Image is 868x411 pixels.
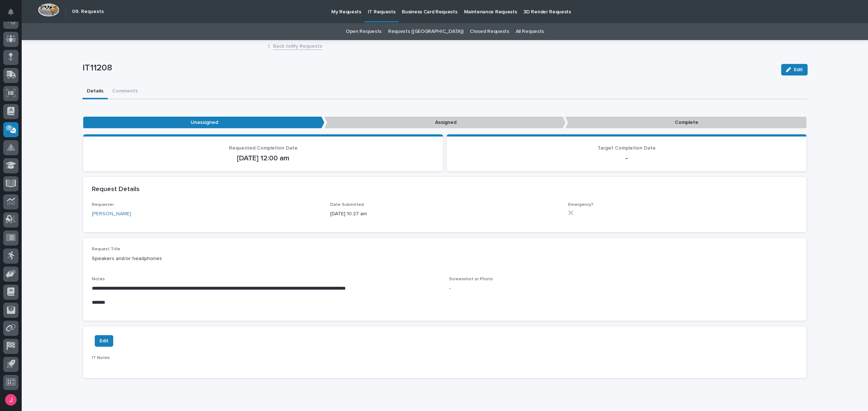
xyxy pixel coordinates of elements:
[92,203,114,207] span: Requester
[38,3,59,17] img: Workspace Logo
[449,277,493,281] span: Screenshot or Photo
[99,337,109,345] span: Edit
[82,63,775,73] p: IT11208
[92,356,110,360] span: IT Notes
[794,66,803,73] span: Edit
[449,285,798,293] p: -
[82,84,108,99] button: Details
[346,23,382,40] a: Open Requests
[470,23,509,40] a: Closed Requests
[229,146,298,151] span: Requested Completion Date
[324,117,566,129] p: Assigned
[108,84,142,99] button: Comments
[781,64,808,75] button: Edit
[330,210,560,218] p: [DATE] 10:27 am
[92,247,120,251] span: Request Title
[95,335,113,347] button: Edit
[92,154,434,163] p: [DATE] 12:00 am
[83,117,324,129] p: Unassigned
[9,9,18,20] div: Notifications
[92,255,798,263] p: Speakers and/or headphones
[72,9,104,15] h2: 09. Requests
[516,23,544,40] a: All Requests
[388,23,463,40] a: Requests ([GEOGRAPHIC_DATA])
[273,42,322,50] a: Back toMy Requests
[92,277,105,281] span: Notes
[455,154,798,163] p: -
[92,186,140,194] h2: Request Details
[597,146,656,151] span: Target Completion Date
[3,392,18,407] button: users-avatar
[565,117,807,129] p: Complete
[568,203,593,207] span: Emergency?
[330,203,364,207] span: Date Submitted
[92,210,131,218] a: [PERSON_NAME]
[3,4,18,20] button: Notifications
